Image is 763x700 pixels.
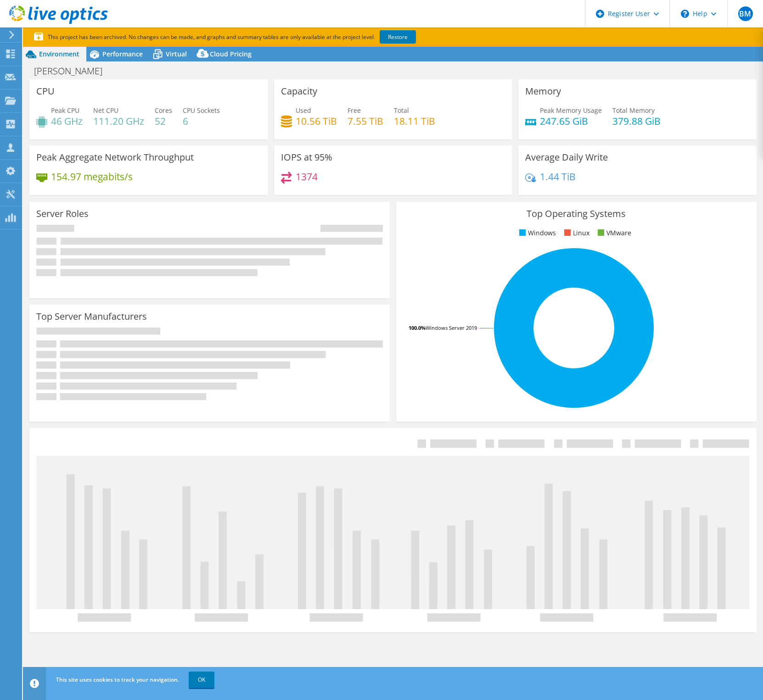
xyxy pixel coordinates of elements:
h4: 1374 [296,172,318,182]
h4: 46 GHz [51,116,83,126]
span: Cloud Pricing [210,50,252,58]
span: Peak Memory Usage [540,106,602,115]
span: BM [738,6,753,21]
span: Free [348,106,361,115]
h4: 52 [155,116,172,126]
a: Restore [380,30,416,44]
span: Net CPU [93,106,118,115]
li: Windows [517,228,556,238]
span: Used [296,106,311,115]
span: Peak CPU [51,106,79,115]
h1: [PERSON_NAME] [30,66,117,76]
svg: \n [681,10,689,18]
h3: Top Operating Systems [403,209,750,219]
h4: 10.56 TiB [296,116,337,126]
h4: 247.65 GiB [540,116,602,126]
h3: Top Server Manufacturers [36,311,147,322]
tspan: 100.0% [409,324,426,331]
h3: Capacity [281,86,317,96]
h4: 379.88 GiB [612,116,661,126]
h4: 7.55 TiB [348,116,383,126]
span: Virtual [166,50,187,58]
span: Cores [155,106,172,115]
span: Total [394,106,409,115]
h3: IOPS at 95% [281,152,332,162]
li: VMware [595,228,631,238]
span: Performance [102,50,143,58]
span: CPU Sockets [183,106,220,115]
span: Total Memory [612,106,655,115]
h4: 18.11 TiB [394,116,435,126]
h4: 1.44 TiB [540,172,576,182]
h4: 111.20 GHz [93,116,144,126]
a: OK [189,672,214,688]
li: Linux [562,228,589,238]
h3: Average Daily Write [525,152,608,162]
h3: Peak Aggregate Network Throughput [36,152,194,162]
h3: Memory [525,86,561,96]
h3: CPU [36,86,55,96]
span: This site uses cookies to track your navigation. [56,676,179,683]
h3: Server Roles [36,209,89,219]
tspan: Windows Server 2019 [426,324,477,331]
span: Environment [39,50,79,58]
h4: 6 [183,116,220,126]
h4: 154.97 megabits/s [51,172,133,182]
p: This project has been archived. No changes can be made, and graphs and summary tables are only av... [34,32,484,42]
